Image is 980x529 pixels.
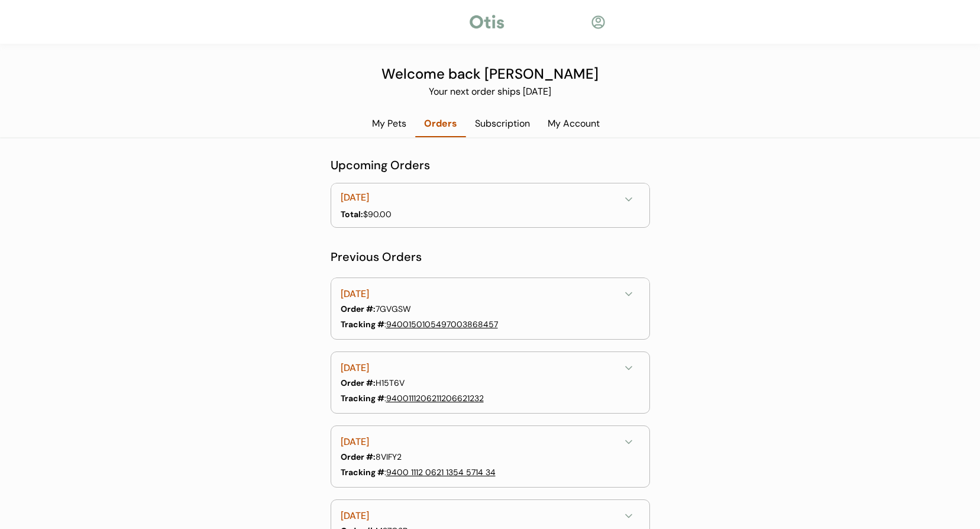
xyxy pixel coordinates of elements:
[375,85,606,102] div: Your next order ships [DATE]
[331,248,650,266] div: Previous Orders
[341,209,363,220] strong: Total:
[341,304,376,314] strong: Order #:
[386,467,496,478] a: 9400 1112 0621 1354 5714 34
[341,191,620,205] div: [DATE]
[341,466,386,479] div: :
[341,451,638,463] div: 8VIFY2
[341,361,620,376] div: [DATE]
[341,467,384,478] strong: Tracking #
[341,303,638,315] div: 7GVGSW
[341,318,386,331] div: :
[341,451,376,462] strong: Order #:
[341,319,384,330] strong: Tracking #
[539,117,609,130] div: My Account
[386,393,484,404] a: 9400111206211206621232
[341,377,638,389] div: H15T6V
[375,63,606,85] div: Welcome back [PERSON_NAME]
[415,117,466,130] div: Orders
[331,156,650,174] div: Upcoming Orders
[341,287,620,302] div: [DATE]
[341,378,376,388] strong: Order #:
[341,393,384,404] strong: Tracking #
[341,509,620,524] div: [DATE]
[466,117,539,130] div: Subscription
[341,392,386,405] div: :
[341,435,620,450] div: [DATE]
[341,208,638,221] div: $90.00
[363,117,415,130] div: My Pets
[386,319,498,330] a: 9400150105497003868457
